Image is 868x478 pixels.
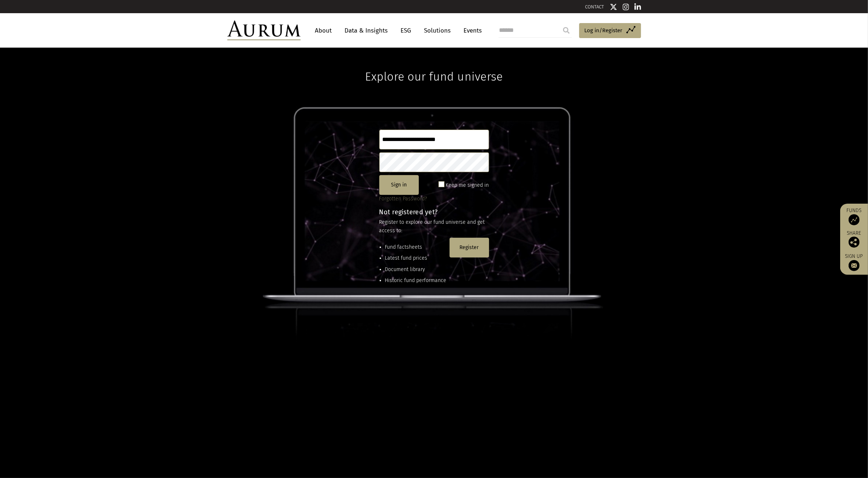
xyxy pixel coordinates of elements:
[397,24,415,37] a: ESG
[844,253,864,271] a: Sign up
[585,4,604,10] a: CONTACT
[379,196,427,202] a: Forgotten Password?
[379,218,489,235] p: Register to explore our fund universe and get access to:
[379,209,489,215] h4: Not registered yet?
[579,23,641,38] a: Log in/Register
[849,260,860,271] img: Sign up to our newsletter
[844,231,864,248] div: Share
[227,21,301,40] img: Aurum
[849,214,860,225] img: Access Funds
[421,24,455,37] a: Solutions
[385,243,447,251] li: Fund factsheets
[849,237,860,248] img: Share this post
[365,48,503,84] h1: Explore our fund universe
[460,24,482,37] a: Events
[379,175,419,195] button: Sign in
[446,181,489,190] label: Keep me signed in
[559,23,574,38] input: Submit
[844,207,864,225] a: Funds
[385,277,447,285] li: Historic fund performance
[385,254,447,262] li: Latest fund prices
[450,238,489,257] button: Register
[341,24,392,37] a: Data & Insights
[610,3,617,11] img: Twitter icon
[385,266,447,274] li: Document library
[312,24,336,37] a: About
[585,26,623,35] span: Log in/Register
[634,3,641,11] img: Linkedin icon
[623,3,629,11] img: Instagram icon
